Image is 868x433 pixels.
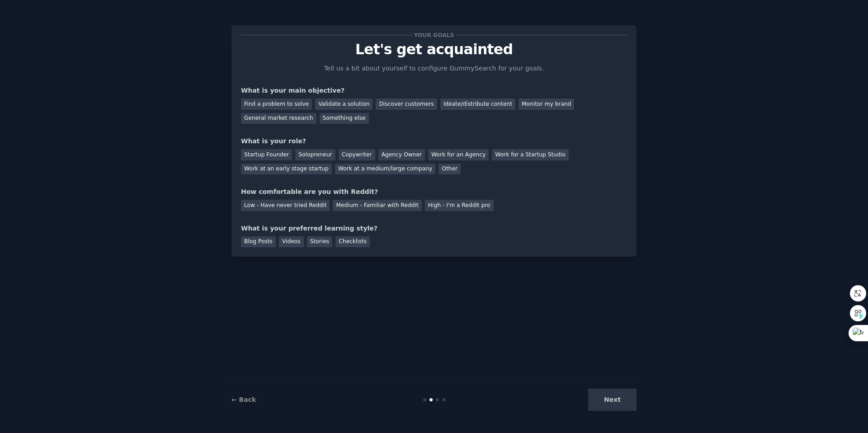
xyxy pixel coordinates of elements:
div: Discover customers [376,99,437,110]
p: Let's get acquainted [241,42,627,57]
p: Tell us a bit about yourself to configure GummySearch for your goals. [320,64,548,73]
div: Stories [307,236,332,248]
div: Validate a solution [315,99,373,110]
div: Monitor my brand [519,99,574,110]
div: Find a problem to solve [241,99,312,110]
div: Low - Have never tried Reddit [241,200,330,211]
div: How comfortable are you with Reddit? [241,187,627,197]
div: What is your role? [241,136,627,146]
div: Checklists [335,236,370,248]
div: Other [439,164,461,175]
div: What is your preferred learning style? [241,224,627,233]
div: Videos [279,236,304,248]
div: High - I'm a Reddit pro [425,200,494,211]
span: Your goals [412,30,456,40]
div: Ideate/distribute content [440,99,515,110]
div: Work for a Startup Studio [492,149,568,160]
div: Solopreneur [295,149,335,160]
div: Medium - Familiar with Reddit [333,200,421,211]
div: Work at a medium/large company [335,164,435,175]
div: Blog Posts [241,236,276,248]
div: Work for an Agency [428,149,489,160]
div: Agency Owner [378,149,425,160]
div: What is your main objective? [241,86,627,95]
div: Copywriter [339,149,375,160]
div: General market research [241,113,316,124]
a: ← Back [231,396,256,403]
div: Startup Founder [241,149,292,160]
div: Work at an early stage startup [241,164,332,175]
div: Something else [320,113,369,124]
